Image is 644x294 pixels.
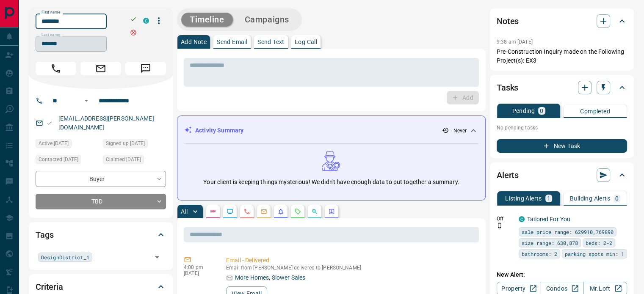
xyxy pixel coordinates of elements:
label: First name [41,10,60,15]
span: size range: 630,878 [522,239,578,247]
h2: Notes [497,14,519,28]
svg: Opportunities [311,208,318,215]
p: Your client is keeping things mysterious! We didn't have enough data to put together a summary. [203,178,459,187]
h2: Tasks [497,81,518,94]
p: Off [497,215,514,223]
a: Tailored For You [527,216,570,223]
span: Claimed [DATE] [106,155,141,164]
span: bathrooms: 2 [522,250,557,258]
p: [DATE] [184,270,213,276]
div: Wed Jan 17 2024 [36,139,99,151]
p: Log Call [295,39,317,45]
div: Tags [36,225,166,245]
span: sale price range: 629910,769890 [522,228,614,236]
p: Building Alerts [570,195,610,201]
svg: Email Valid [47,120,53,126]
h2: Alerts [497,168,519,182]
p: 4:00 pm [184,264,213,270]
p: 0 [615,195,619,201]
div: Buyer [36,171,166,187]
svg: Calls [243,208,250,215]
div: Activity Summary- Never [184,123,478,138]
svg: Emails [260,208,267,215]
p: Completed [580,108,610,114]
svg: Lead Browsing Activity [227,208,233,215]
button: Open [151,251,163,263]
div: Thu Aug 05 2021 [36,155,99,167]
span: Contacted [DATE] [39,155,78,164]
div: Notes [497,11,627,31]
h2: Tags [36,228,53,242]
p: Send Text [257,39,285,45]
p: Pending [512,108,535,114]
label: Last name [41,32,60,38]
p: 9:38 am [DATE] [497,39,533,45]
p: Add Note [181,39,207,45]
button: Campaigns [236,13,298,27]
button: Open [81,96,91,106]
p: New Alert: [497,270,627,279]
svg: Requests [294,208,301,215]
span: Signed up [DATE] [106,139,145,148]
svg: Agent Actions [328,208,335,215]
p: Email from [PERSON_NAME] delivered to [PERSON_NAME] [226,265,475,271]
button: Timeline [181,13,233,27]
span: Message [125,62,166,75]
div: Tasks [497,77,627,98]
p: Listing Alerts [505,195,542,201]
p: 0 [540,108,543,114]
p: No pending tasks [497,121,627,134]
div: Thu Aug 05 2021 [103,155,166,167]
span: Active [DATE] [39,139,69,148]
div: condos.ca [143,18,149,24]
a: [EMAIL_ADDRESS][PERSON_NAME][DOMAIN_NAME] [58,115,154,131]
p: More Homes, Slower Sales [235,273,305,282]
svg: Push Notification Only [497,223,503,228]
p: Pre-Construction Inquiry made on the Following Project(s): EX3 [497,47,627,65]
p: All [181,209,188,214]
svg: Listing Alerts [277,208,284,215]
p: 1 [547,195,550,201]
button: New Task [497,139,627,153]
span: beds: 2-2 [586,239,612,247]
span: parking spots min: 1 [565,250,624,258]
svg: Notes [210,208,216,215]
div: Alerts [497,165,627,185]
span: Email [80,62,121,75]
p: Email - Delivered [226,256,475,265]
div: Thu Aug 05 2021 [103,139,166,151]
p: Activity Summary [195,126,243,135]
p: Send Email [217,39,247,45]
span: Call [36,62,76,75]
div: TBD [36,194,166,209]
h2: Criteria [36,280,63,294]
p: - Never [451,127,467,135]
div: condos.ca [519,216,525,222]
span: DesignDistrict_1 [41,253,89,261]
